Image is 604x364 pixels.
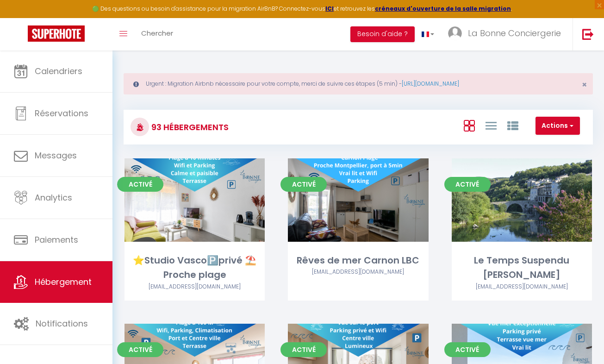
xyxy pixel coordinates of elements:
span: Calendriers [35,65,82,77]
span: Hébergement [35,276,92,288]
span: Activé [280,177,327,192]
img: logout [582,28,594,40]
div: ⭐Studio Vasco🅿️privé ⛱️ Proche plage [125,253,265,282]
span: Messages [35,150,77,161]
h3: 93 Hébergements [149,117,229,138]
a: Chercher [134,18,180,50]
a: créneaux d'ouverture de la salle migration [375,5,511,13]
button: Besoin d'aide ? [350,26,415,42]
span: Activé [444,342,491,357]
a: ICI [325,5,334,13]
a: Vue par Groupe [507,118,518,133]
div: Le Temps Suspendu [PERSON_NAME] [452,253,592,282]
button: Close [582,81,587,89]
span: Réservations [35,107,88,119]
span: Analytics [35,192,72,203]
div: Airbnb [452,282,592,291]
span: Chercher [141,28,173,38]
img: Super Booking [28,25,85,42]
span: Paiements [35,234,78,245]
a: Vue en Box [464,118,475,133]
span: Activé [280,342,327,357]
span: Notifications [36,318,88,329]
div: Airbnb [125,282,265,291]
span: Activé [444,177,491,192]
span: Activé [117,177,163,192]
a: ... La Bonne Conciergerie [441,18,573,50]
img: ... [448,26,462,40]
a: [URL][DOMAIN_NAME] [402,80,459,88]
span: La Bonne Conciergerie [468,27,561,39]
a: Vue en Liste [486,118,497,133]
div: Airbnb [288,268,428,276]
button: Actions [536,117,580,135]
span: Activé [117,342,163,357]
div: Urgent : Migration Airbnb nécessaire pour votre compte, merci de suivre ces étapes (5 min) - [124,73,593,94]
div: Rêves de mer Carnon LBC [288,253,428,268]
span: × [582,79,587,90]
